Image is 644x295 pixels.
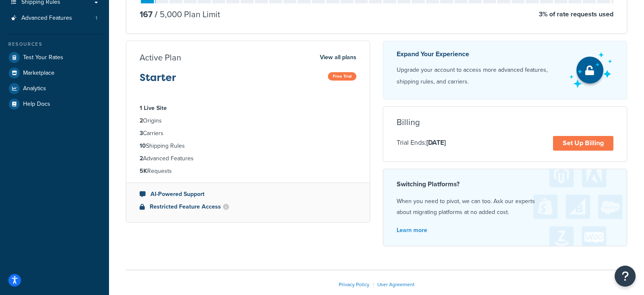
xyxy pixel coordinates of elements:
[140,72,176,90] h3: Starter
[140,116,356,125] li: Origins
[140,116,143,125] strong: 2
[397,226,427,235] a: Learn more
[21,15,72,22] span: Advanced Features
[539,8,613,20] p: 3 % of rate requests used
[140,8,153,20] p: 167
[155,8,158,21] span: /
[373,281,374,288] span: |
[6,65,103,81] a: Marketplace
[6,10,103,26] li: Advanced Features
[23,85,46,92] span: Analytics
[140,141,356,151] li: Shipping Rules
[383,41,627,99] a: Expand Your Experience Upgrade your account to access more advanced features, shipping rules, and...
[23,70,55,77] span: Marketplace
[140,190,356,199] li: AI-Powered Support
[140,202,356,211] li: Restricted Feature Access
[140,154,143,163] strong: 2
[6,41,103,48] div: Resources
[6,97,103,112] a: Help Docs
[96,15,97,22] span: 1
[426,138,446,147] strong: [DATE]
[553,136,613,151] a: Set Up Billing
[140,104,167,112] strong: 1 Live Site
[140,167,356,176] li: Requests
[23,54,63,61] span: Test Your Rates
[140,141,146,150] strong: 10
[153,8,220,20] p: 5,000 Plan Limit
[397,179,613,189] h4: Switching Platforms?
[615,266,636,287] button: Open Resource Center
[140,53,181,62] h3: Active Plan
[140,167,147,175] strong: 5K
[140,129,143,138] strong: 3
[339,281,369,288] a: Privacy Policy
[320,52,356,63] a: View all plans
[397,117,420,127] h3: Billing
[6,50,103,65] a: Test Your Rates
[328,72,356,81] span: Free Trial
[397,196,613,218] p: When you need to pivot, we can too. Ask our experts about migrating platforms at no added cost.
[6,10,103,26] a: Advanced Features 1
[397,64,562,88] p: Upgrade your account to access more advanced features, shipping rules, and carriers.
[377,281,415,288] a: User Agreement
[397,48,562,60] p: Expand Your Experience
[397,137,446,148] p: Trial Ends:
[6,81,103,96] a: Analytics
[140,129,356,138] li: Carriers
[140,154,356,163] li: Advanced Features
[23,101,50,108] span: Help Docs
